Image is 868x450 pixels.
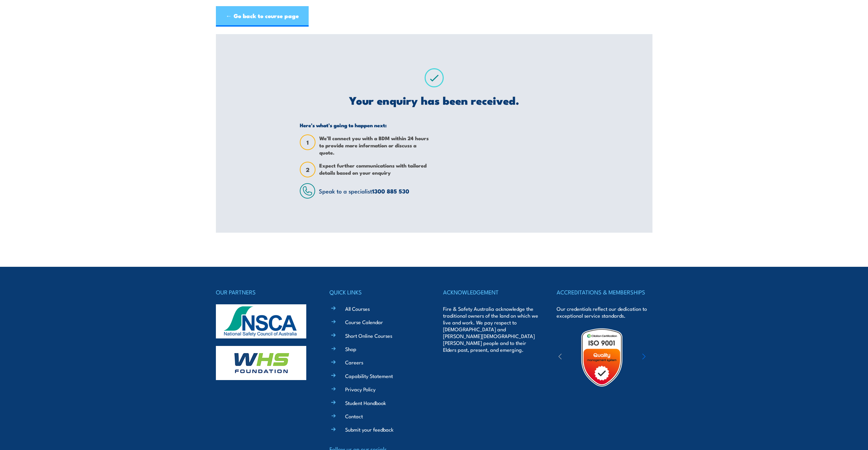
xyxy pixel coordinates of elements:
a: Capability Statement [345,372,393,379]
a: All Courses [345,305,370,312]
a: Careers [345,359,363,366]
img: Untitled design (19) [572,328,632,387]
h4: OUR PARTNERS [216,287,311,297]
span: 2 [300,166,315,173]
p: Our credentials reflect our dedication to exceptional service standards. [557,305,652,319]
a: Contact [345,412,363,420]
span: Expect further communications with tailored details based on your enquiry [319,162,429,177]
a: Student Handbook [345,399,386,406]
a: Course Calendar [345,318,383,325]
h2: Your enquiry has been received. [300,95,568,105]
img: nsca-logo-footer [216,304,306,338]
a: Short Online Courses [345,332,392,339]
p: Fire & Safety Australia acknowledge the traditional owners of the land on which we live and work.... [443,305,539,353]
img: whs-logo-footer [216,346,306,380]
h4: ACKNOWLEDGEMENT [443,287,539,297]
a: Submit your feedback [345,426,394,433]
a: 1300 885 530 [372,187,409,195]
img: ewpa-logo [632,346,691,369]
a: ← Go back to course page [216,6,309,27]
a: Privacy Policy [345,386,376,393]
h4: QUICK LINKS [329,287,425,297]
h4: ACCREDITATIONS & MEMBERSHIPS [557,287,652,297]
span: Speak to a specialist [319,187,409,195]
h5: Here’s what’s going to happen next: [300,122,429,128]
a: Shop [345,345,356,352]
span: 1 [300,139,315,146]
span: We’ll connect you with a BDM within 24 hours to provide more information or discuss a quote. [319,134,429,156]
